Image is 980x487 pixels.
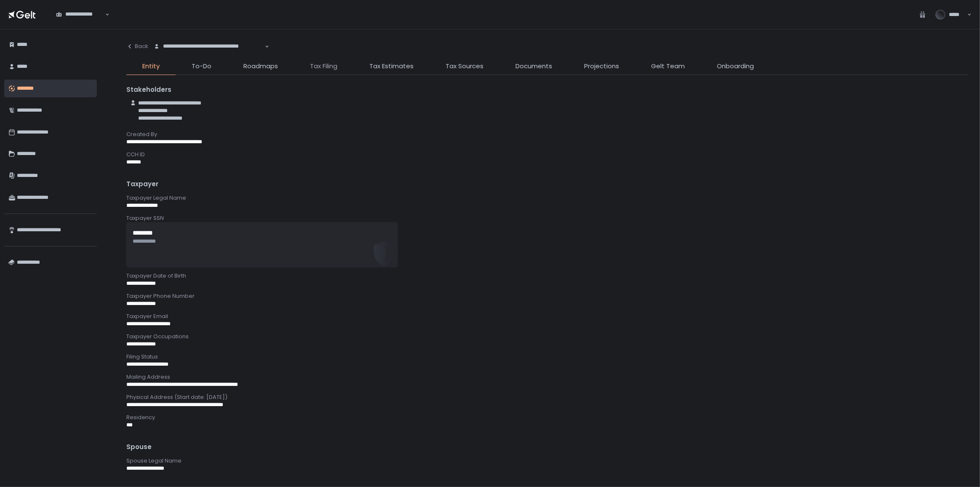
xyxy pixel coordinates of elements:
[126,131,968,138] div: Created By
[126,333,968,340] div: Taxpayer Occupations
[126,292,968,300] div: Taxpayer Phone Number
[446,62,483,71] span: Tax Sources
[126,393,968,401] div: Physical Address (Start date: [DATE])
[126,353,968,361] div: Filing Status
[126,151,968,158] div: CCH ID
[192,62,211,71] span: To-Do
[515,62,552,71] span: Documents
[369,62,414,71] span: Tax Estimates
[126,85,968,95] div: Stakeholders
[126,373,968,381] div: Mailing Address
[154,50,264,59] input: Search for option
[126,313,968,320] div: Taxpayer Email
[584,62,619,71] span: Projections
[56,18,104,27] input: Search for option
[126,457,968,465] div: Spouse Legal Name
[148,38,269,55] div: Search for option
[126,194,968,202] div: Taxpayer Legal Name
[126,38,148,55] button: Back
[310,62,337,71] span: Tax Filing
[717,62,754,71] span: Onboarding
[126,179,968,189] div: Taxpayer
[142,62,160,71] span: Entity
[126,414,968,421] div: Residency
[126,442,968,452] div: Spouse
[243,62,278,71] span: Roadmaps
[126,477,968,485] div: Spouse SSN
[126,214,968,222] div: Taxpayer SSN
[651,62,685,71] span: Gelt Team
[51,6,109,23] div: Search for option
[126,272,968,280] div: Taxpayer Date of Birth
[126,43,148,50] div: Back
